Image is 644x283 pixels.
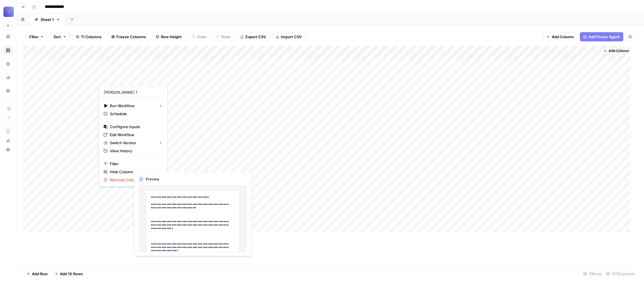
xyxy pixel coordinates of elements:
[3,32,13,41] a: Home
[26,32,47,41] button: Filter
[23,269,51,278] button: Add Row
[212,32,234,41] button: Redo
[152,32,185,41] button: Row Height
[3,73,13,82] a: Usage
[4,136,12,145] div: What's new?
[50,32,70,41] button: Sort
[161,34,182,40] span: Row Height
[3,59,13,68] a: Your Data
[237,32,270,41] button: Export CSV
[3,145,13,154] button: Help + Support
[110,148,160,154] span: View History
[110,169,160,175] span: Hide Column
[29,14,65,25] a: Sheet 1
[110,124,160,130] span: Configure Inputs
[543,32,578,41] button: Add Column
[110,132,160,138] span: Edit Workflow
[601,47,631,55] button: Add Column
[110,177,160,183] span: Remove Column
[72,32,105,41] button: 11 Columns
[60,271,83,277] span: Add 10 Rows
[29,34,39,40] span: Filter
[116,34,146,40] span: Freeze Columns
[197,34,206,40] span: Undo
[108,32,150,41] button: Freeze Columns
[221,34,231,40] span: Redo
[3,86,13,95] a: Settings
[41,17,54,22] div: Sheet 1
[53,34,61,40] span: Sort
[3,7,14,17] img: PC Logo
[3,127,13,136] a: AirOps Academy
[3,5,13,19] button: Workspace: PC
[552,34,574,40] span: Add Column
[51,269,86,278] button: Add 10 Rows
[246,34,266,40] span: Export CSV
[188,32,210,41] button: Undo
[110,103,154,109] span: Run Workflow
[580,32,623,41] button: Add Power Agent
[604,269,637,278] div: 11/11 Columns
[609,48,629,53] span: Add Column
[3,136,13,145] button: What's new?
[32,271,48,277] span: Add Row
[110,161,160,167] span: Filter
[81,34,101,40] span: 11 Columns
[281,34,302,40] span: Import CSV
[3,46,13,55] a: Browse
[110,111,160,117] span: Schedule
[272,32,305,41] button: Import CSV
[581,269,604,278] div: 71 Rows
[589,34,620,40] span: Add Power Agent
[110,140,154,146] span: Switch Version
